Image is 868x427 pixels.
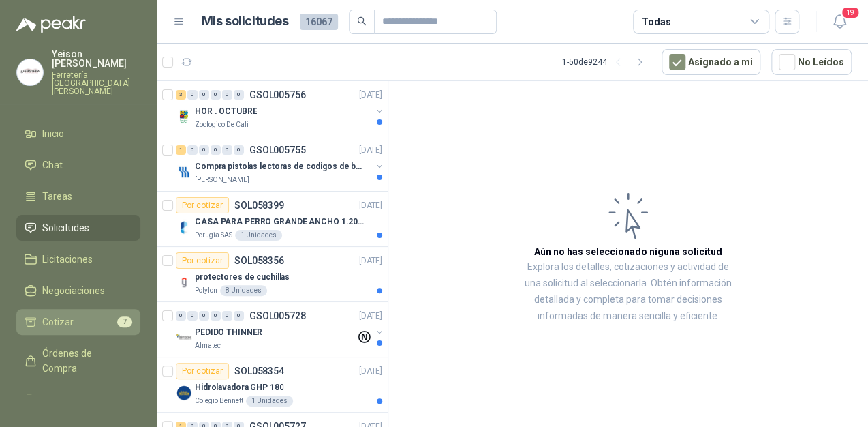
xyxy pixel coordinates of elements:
span: Chat [42,158,63,173]
p: SOL058354 [234,366,284,376]
img: Company Logo [176,385,192,401]
a: Negociaciones [16,278,140,304]
p: CASA PARA PERRO GRANDE ANCHO 1.20x1.00 x1.20 [195,216,365,229]
button: No Leídos [771,49,852,75]
a: Tareas [16,183,140,209]
div: 0 [211,311,221,321]
p: [DATE] [359,365,382,378]
span: Tareas [42,189,72,204]
img: Company Logo [176,164,192,180]
a: Solicitudes [16,215,140,241]
div: 0 [187,145,198,155]
p: protectores de cuchillas [195,271,290,284]
p: Ferretería [GEOGRAPHIC_DATA][PERSON_NAME] [52,71,140,95]
div: 0 [211,145,221,155]
img: Company Logo [176,108,192,125]
span: Inicio [42,126,64,141]
div: 1 Unidades [246,396,293,407]
a: Por cotizarSOL058399[DATE] Company LogoCASA PARA PERRO GRANDE ANCHO 1.20x1.00 x1.20Perugia SAS1 U... [157,192,388,247]
div: 0 [222,145,232,155]
div: Por cotizar [176,252,229,269]
button: Asignado a mi [662,49,760,75]
p: [DATE] [359,199,382,212]
a: 0 0 0 0 0 0 GSOL005728[DATE] Company LogoPEDIDO THINNERAlmatec [176,308,385,351]
p: [DATE] [359,310,382,323]
p: Hidrolavadora GHP 180 [195,381,283,394]
div: 0 [187,311,198,321]
div: Por cotizar [176,363,229,379]
span: 7 [117,316,132,327]
div: 0 [199,311,209,321]
p: GSOL005755 [249,145,306,155]
img: Company Logo [176,219,192,235]
a: Licitaciones [16,246,140,272]
a: Por cotizarSOL058356[DATE] Company Logoprotectores de cuchillasPolylon8 Unidades [157,247,388,302]
div: 0 [176,311,186,321]
span: Licitaciones [42,252,93,267]
p: Zoologico De Cali [195,119,249,130]
p: SOL058399 [234,201,284,210]
p: [DATE] [359,89,382,102]
div: 1 Unidades [235,230,282,241]
p: GSOL005728 [249,311,306,321]
p: Compra pistolas lectoras de codigos de barras [195,160,365,173]
img: Company Logo [176,329,192,346]
p: [PERSON_NAME] [195,175,249,186]
a: Inicio [16,121,140,147]
span: 16067 [300,14,338,30]
p: Perugia SAS [195,230,232,241]
span: Órdenes de Compra [42,346,127,376]
p: [DATE] [359,254,382,267]
div: 1 [176,145,186,155]
p: PEDIDO THINNER [195,326,262,339]
span: 19 [841,6,860,19]
a: Órdenes de Compra [16,340,140,381]
p: Colegio Bennett [195,396,243,407]
div: 1 - 50 de 9244 [562,51,651,73]
img: Logo peakr [16,16,86,33]
span: search [357,16,367,26]
p: Almatec [195,340,221,351]
span: Negociaciones [42,283,105,298]
div: 0 [199,145,209,155]
div: 0 [234,311,244,321]
div: 0 [187,90,198,100]
div: 8 Unidades [220,285,267,296]
h3: Aún no has seleccionado niguna solicitud [534,244,722,259]
a: Cotizar7 [16,309,140,335]
p: Explora los detalles, cotizaciones y actividad de una solicitud al seleccionarla. Obtén informaci... [525,259,732,325]
div: 0 [199,90,209,100]
p: HOR . OCTUBRE [195,105,257,118]
div: 0 [234,145,244,155]
span: Cotizar [42,314,74,329]
span: Remisiones [42,392,93,407]
p: Polylon [195,285,217,296]
div: 0 [211,90,221,100]
a: 3 0 0 0 0 0 GSOL005756[DATE] Company LogoHOR . OCTUBREZoologico De Cali [176,87,385,130]
p: Yeison [PERSON_NAME] [52,49,140,68]
a: Chat [16,152,140,178]
div: 0 [222,90,232,100]
div: Todas [642,14,670,29]
p: SOL058356 [234,256,284,265]
span: Solicitudes [42,220,89,235]
button: 19 [827,10,852,34]
div: Por cotizar [176,197,229,213]
a: Remisiones [16,387,140,413]
h1: Mis solicitudes [202,12,289,31]
p: [DATE] [359,144,382,157]
p: GSOL005756 [249,90,306,100]
a: Por cotizarSOL058354[DATE] Company LogoHidrolavadora GHP 180Colegio Bennett1 Unidades [157,357,388,413]
div: 0 [222,311,232,321]
img: Company Logo [17,59,43,85]
div: 0 [234,90,244,100]
a: 1 0 0 0 0 0 GSOL005755[DATE] Company LogoCompra pistolas lectoras de codigos de barras[PERSON_NAME] [176,142,385,186]
div: 3 [176,90,186,100]
img: Company Logo [176,274,192,291]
